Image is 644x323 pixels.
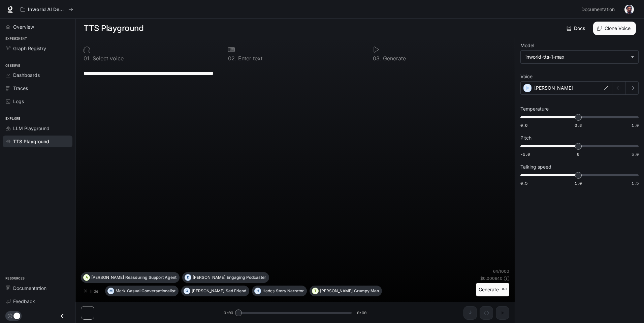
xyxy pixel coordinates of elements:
[502,288,507,292] p: ⌘⏎
[18,3,76,16] button: All workspaces
[116,289,126,293] p: Mark
[13,45,46,52] span: Graph Registry
[381,56,406,61] p: Generate
[84,56,91,61] p: 0 1 .
[493,268,509,274] p: 64 / 1000
[81,272,180,283] button: A[PERSON_NAME]Reassuring Support Agent
[521,51,638,63] div: inworld-tts-1-max
[632,180,639,186] span: 1.5
[262,289,275,293] p: Hades
[520,151,530,157] span: -5.0
[354,289,379,293] p: Grumpy Man
[193,275,225,280] p: [PERSON_NAME]
[84,22,143,35] h1: TTS Playground
[3,42,72,54] a: Graph Registry
[226,289,246,293] p: Sad Friend
[3,295,72,307] a: Feedback
[565,22,588,35] a: Docs
[192,289,224,293] p: [PERSON_NAME]
[13,71,40,79] span: Dashboards
[125,275,176,280] p: Reassuring Support Agent
[579,3,620,16] a: Documentation
[632,151,639,157] span: 5.0
[13,98,24,105] span: Logs
[252,286,307,296] button: HHadesStory Narrator
[127,289,175,293] p: Casual Conversationalist
[520,122,527,128] span: 0.6
[3,95,72,107] a: Logs
[13,312,20,319] span: Dark mode toggle
[181,286,249,296] button: O[PERSON_NAME]Sad Friend
[575,180,582,186] span: 1.0
[13,298,35,305] span: Feedback
[91,275,124,280] p: [PERSON_NAME]
[13,138,49,145] span: TTS Playground
[276,289,304,293] p: Story Narrator
[480,275,503,281] p: $ 0.000640
[632,122,639,128] span: 1.0
[581,5,615,14] span: Documentation
[476,283,509,297] button: Generate⌘⏎
[84,272,90,283] div: A
[310,286,382,296] button: T[PERSON_NAME]Grumpy Man
[182,272,269,283] button: D[PERSON_NAME]Engaging Podcaster
[622,3,636,16] button: User avatar
[3,69,72,81] a: Dashboards
[624,5,634,14] img: User avatar
[108,286,114,296] div: M
[105,286,179,296] button: MMarkCasual Conversationalist
[13,125,50,132] span: LLM Playground
[575,122,582,128] span: 0.8
[185,272,191,283] div: D
[320,289,353,293] p: [PERSON_NAME]
[312,286,318,296] div: T
[520,107,549,111] p: Temperature
[534,85,573,91] p: [PERSON_NAME]
[577,151,579,157] span: 0
[13,23,34,30] span: Overview
[55,309,70,323] button: Close drawer
[184,286,190,296] div: O
[373,56,381,61] p: 0 3 .
[3,122,72,134] a: LLM Playground
[81,286,102,296] button: Hide
[3,82,72,94] a: Traces
[520,43,534,48] p: Model
[255,286,261,296] div: H
[3,136,72,147] a: TTS Playground
[3,21,72,33] a: Overview
[520,165,551,169] p: Talking speed
[520,136,532,140] p: Pitch
[91,56,124,61] p: Select voice
[28,7,66,12] p: Inworld AI Demos
[520,74,533,79] p: Voice
[3,282,72,294] a: Documentation
[13,285,46,292] span: Documentation
[13,85,28,92] span: Traces
[593,22,636,35] button: Clone Voice
[236,56,262,61] p: Enter text
[228,56,236,61] p: 0 2 .
[520,180,527,186] span: 0.5
[525,54,627,60] div: inworld-tts-1-max
[227,275,266,280] p: Engaging Podcaster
